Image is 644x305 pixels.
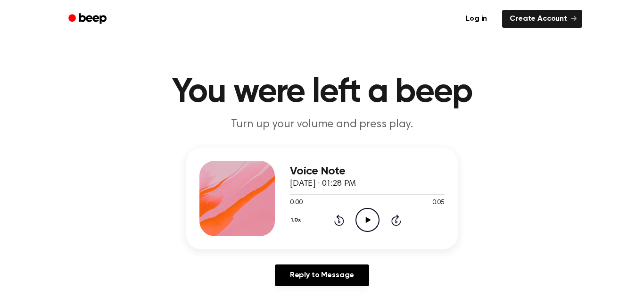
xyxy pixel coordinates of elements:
[62,10,115,28] a: Beep
[290,165,445,178] h3: Voice Note
[290,198,302,208] span: 0:00
[502,10,582,28] a: Create Account
[290,180,356,188] span: [DATE] · 01:28 PM
[456,8,496,30] a: Log in
[141,117,503,132] p: Turn up your volume and press play.
[432,198,445,208] span: 0:05
[275,264,369,286] a: Reply to Message
[81,75,563,109] h1: You were left a beep
[290,212,304,228] button: 1.0x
